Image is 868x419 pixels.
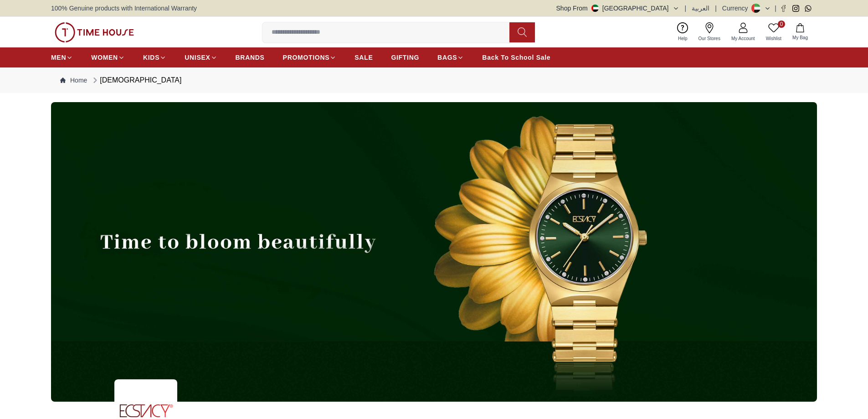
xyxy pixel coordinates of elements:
[51,53,66,62] span: MEN
[482,49,550,66] a: Back To School Sale
[354,49,373,66] a: SALE
[143,49,166,66] a: KIDS
[792,5,799,12] a: Instagram
[236,53,265,62] span: BRANDS
[91,49,125,66] a: WOMEN
[354,53,373,62] span: SALE
[391,49,419,66] a: GIFTING
[787,21,813,43] button: My Bag
[775,4,776,13] span: |
[695,35,724,42] span: Our Stores
[437,49,464,66] a: BAGS
[91,75,181,86] div: [DEMOGRAPHIC_DATA]
[283,53,330,62] span: PROMOTIONS
[51,102,817,402] img: ...
[185,53,210,62] span: UNISEX
[760,21,787,44] a: 0Wishlist
[482,53,550,62] span: Back To School Sale
[728,35,759,42] span: My Account
[591,5,599,12] img: United Arab Emirates
[715,4,717,13] span: |
[283,49,337,66] a: PROMOTIONS
[236,49,265,66] a: BRANDS
[805,5,812,12] a: Whatsapp
[762,35,785,42] span: Wishlist
[51,49,73,66] a: MEN
[143,53,159,62] span: KIDS
[692,4,709,13] button: العربية
[780,5,787,12] a: Facebook
[778,21,785,28] span: 0
[185,49,217,66] a: UNISEX
[693,21,726,44] a: Our Stores
[556,4,679,13] button: Shop From[GEOGRAPHIC_DATA]
[391,53,419,62] span: GIFTING
[673,21,693,44] a: Help
[55,22,134,42] img: ...
[674,35,691,42] span: Help
[51,67,817,93] nav: Breadcrumb
[685,4,687,13] span: |
[722,4,752,13] div: Currency
[51,4,197,13] span: 100% Genuine products with International Warranty
[91,53,118,62] span: WOMEN
[789,34,812,41] span: My Bag
[60,76,87,85] a: Home
[437,53,457,62] span: BAGS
